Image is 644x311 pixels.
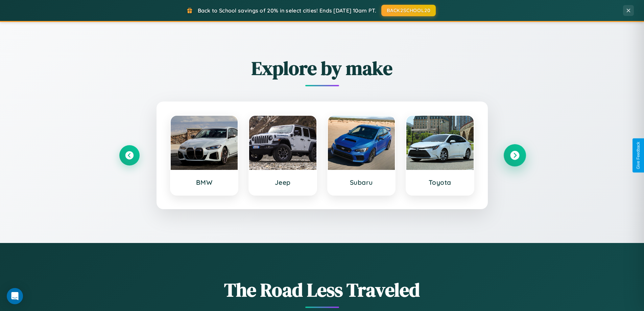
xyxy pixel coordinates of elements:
h3: BMW [177,178,231,186]
h3: Subaru [335,178,388,186]
h1: The Road Less Traveled [119,277,525,303]
button: BACK2SCHOOL20 [381,5,436,16]
div: Give Feedback [636,142,641,169]
span: Back to School savings of 20% in select cities! Ends [DATE] 10am PT. [198,7,376,14]
div: Open Intercom Messenger [7,288,23,304]
h3: Toyota [413,178,467,186]
h2: Explore by make [119,55,525,81]
h3: Jeep [256,178,310,186]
